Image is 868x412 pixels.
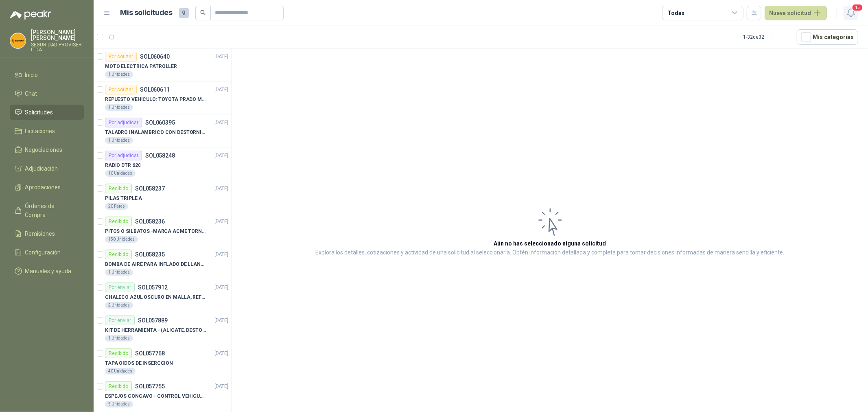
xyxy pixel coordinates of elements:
[105,63,177,70] p: MOTO ELECTRICA PATROLLER
[135,186,165,191] p: SOL058237
[10,86,84,101] a: Chat
[105,316,135,325] div: Por enviar
[214,317,228,324] p: [DATE]
[200,10,206,15] span: search
[105,335,133,342] div: 1 Unidades
[145,153,175,158] p: SOL058248
[844,6,858,20] button: 15
[25,202,76,219] span: Órdenes de Compra
[852,4,863,11] span: 15
[25,229,55,238] span: Remisiones
[25,127,55,136] span: Licitaciones
[94,81,232,114] a: Por cotizarSOL060611[DATE] REPUESTO VEHICULO: TOYOTA PRADO MODELO 2013, CILINDRAJE 29821 Unidades
[25,164,58,173] span: Adjudicación
[140,54,170,59] p: SOL060640
[10,10,51,20] img: Logo peakr
[10,33,26,48] img: Company Logo
[105,217,132,226] div: Recibido
[10,123,84,139] a: Licitaciones
[135,219,165,224] p: SOL058236
[105,359,173,367] p: TAPA OIDOS DE INSERCCION
[10,226,84,241] a: Remisiones
[105,261,206,268] p: BOMBA DE AIRE PARA INFLADO DE LLANTAS DE BICICLETA
[94,378,232,411] a: RecibidoSOL057755[DATE] ESPEJOS CONCAVO - CONTROL VEHICULAR5 Unidades
[105,203,128,210] div: 20 Pares
[138,285,168,290] p: SOL057912
[94,279,232,312] a: Por enviarSOL057912[DATE] CHALECO AZUL OSCURO EN MALLA, REFLECTIVO2 Unidades
[105,381,132,391] div: Recibido
[105,283,135,292] div: Por enviar
[10,198,84,223] a: Órdenes de Compra
[25,89,37,98] span: Chat
[25,145,63,154] span: Negociaciones
[140,87,170,92] p: SOL060611
[105,195,142,202] p: PILAS TRIPLE A
[214,119,228,127] p: [DATE]
[105,162,140,169] p: RADIO DTR 620
[10,142,84,158] a: Negociaciones
[105,368,136,375] div: 40 Unidades
[94,180,232,213] a: RecibidoSOL058237[DATE] PILAS TRIPLE A20 Pares
[214,350,228,357] p: [DATE]
[94,246,232,279] a: RecibidoSOL058235[DATE] BOMBA DE AIRE PARA INFLADO DE LLANTAS DE BICICLETA1 Unidades
[105,228,206,235] p: PITOS O SILBATOS -MARCA ACME TORNADO 635
[214,218,228,226] p: [DATE]
[105,52,137,61] div: Por cotizar
[105,129,206,136] p: TALADRO INALAMBRICO CON DESTORNILLADOR DE ESTRIA
[25,183,61,192] span: Aprobaciones
[214,53,228,61] p: [DATE]
[10,161,84,176] a: Adjudicación
[105,250,132,259] div: Recibido
[105,151,142,160] div: Por adjudicar
[120,7,173,19] h1: Mis solicitudes
[94,48,232,81] a: Por cotizarSOL060640[DATE] MOTO ELECTRICA PATROLLER1 Unidades
[138,318,168,323] p: SOL057889
[25,248,61,257] span: Configuración
[105,401,133,408] div: 5 Unidades
[25,108,53,117] span: Solicitudes
[25,70,38,79] span: Inicio
[105,392,206,400] p: ESPEJOS CONCAVO - CONTROL VEHICULAR
[797,29,858,45] button: Mís categorías
[105,294,206,301] p: CHALECO AZUL OSCURO EN MALLA, REFLECTIVO
[105,348,132,358] div: Recibido
[25,267,72,276] span: Manuales y ayuda
[94,312,232,345] a: Por enviarSOL057889[DATE] KIT DE HERRAMIENTA - (ALICATE, DESTORNILLADOR,LLAVE DE EXPANSION, CRUCE...
[94,147,232,180] a: Por adjudicarSOL058248[DATE] RADIO DTR 62010 Unidades
[105,71,133,78] div: 1 Unidades
[10,105,84,120] a: Solicitudes
[494,239,606,248] h3: Aún no has seleccionado niguna solicitud
[105,104,133,111] div: 1 Unidades
[743,31,790,44] div: 1 - 32 de 32
[10,180,84,195] a: Aprobaciones
[31,29,84,41] p: [PERSON_NAME] [PERSON_NAME]
[105,269,133,276] div: 1 Unidades
[214,251,228,259] p: [DATE]
[105,170,136,177] div: 10 Unidades
[214,86,228,94] p: [DATE]
[31,42,84,52] p: SEGURIDAD PROVISER LTDA
[94,213,232,246] a: RecibidoSOL058236[DATE] PITOS O SILBATOS -MARCA ACME TORNADO 635150 Unidades
[214,284,228,291] p: [DATE]
[135,252,165,257] p: SOL058235
[10,263,84,279] a: Manuales y ayuda
[214,152,228,160] p: [DATE]
[135,351,165,356] p: SOL057768
[145,120,175,125] p: SOL060395
[10,67,84,83] a: Inicio
[667,9,684,18] div: Todas
[105,96,206,103] p: REPUESTO VEHICULO: TOYOTA PRADO MODELO 2013, CILINDRAJE 2982
[316,248,785,258] p: Explora los detalles, cotizaciones y actividad de una solicitud al seleccionarla. Obtén informaci...
[765,6,827,20] button: Nueva solicitud
[179,8,189,18] span: 9
[105,118,142,127] div: Por adjudicar
[94,345,232,378] a: RecibidoSOL057768[DATE] TAPA OIDOS DE INSERCCION40 Unidades
[105,137,133,144] div: 1 Unidades
[105,302,133,309] div: 2 Unidades
[105,85,137,94] div: Por cotizar
[94,114,232,147] a: Por adjudicarSOL060395[DATE] TALADRO INALAMBRICO CON DESTORNILLADOR DE ESTRIA1 Unidades
[214,185,228,193] p: [DATE]
[135,384,165,389] p: SOL057755
[214,383,228,390] p: [DATE]
[10,245,84,260] a: Configuración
